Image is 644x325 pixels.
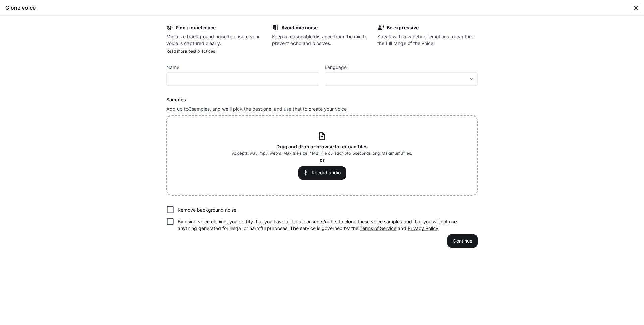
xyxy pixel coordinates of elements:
a: Read more best practices [166,49,215,54]
span: Accepts: wav, mp3, webm. Max file size: 4MB. File duration 5 to 15 seconds long. Maximum 3 files. [232,150,412,157]
button: Continue [447,234,478,248]
a: Terms of Service [360,225,396,231]
button: Record audio [298,166,346,180]
b: or [320,157,325,163]
p: Remove background noise [178,206,236,213]
p: Language [325,65,347,70]
div: ​ [325,76,477,82]
p: Minimize background noise to ensure your voice is captured clearly. [166,33,267,47]
p: Name [166,65,179,70]
p: Add up to 3 samples, and we'll pick the best one, and use that to create your voice [166,106,478,112]
h6: Samples [166,96,478,103]
p: Speak with a variety of emotions to capture the full range of the voice. [377,33,478,47]
b: Be expressive [387,25,419,30]
b: Avoid mic noise [281,25,318,30]
b: Drag and drop or browse to upload files [276,144,368,149]
b: Find a quiet place [176,25,216,30]
h5: Clone voice [5,4,36,11]
a: Privacy Policy [408,225,438,231]
p: By using voice cloning, you certify that you have all legal consents/rights to clone these voice ... [178,218,472,232]
p: Keep a reasonable distance from the mic to prevent echo and plosives. [272,33,372,47]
